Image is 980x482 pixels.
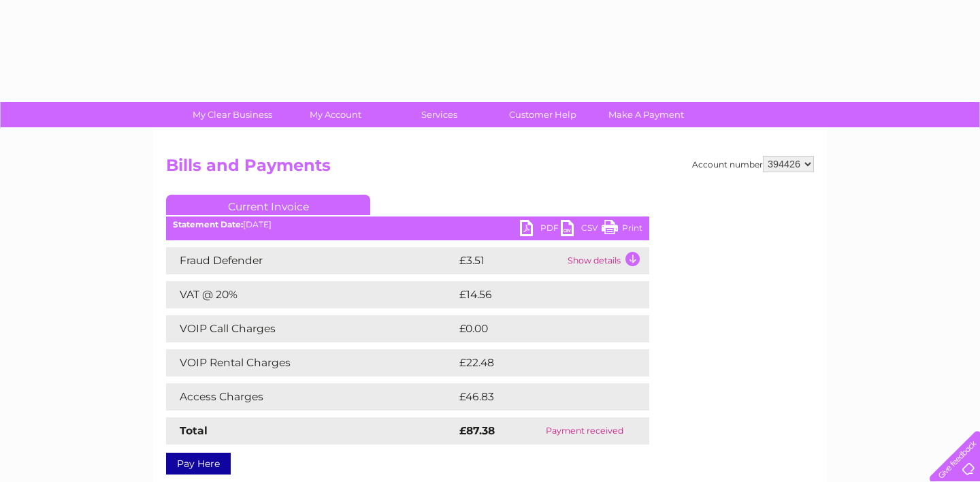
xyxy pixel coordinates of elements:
[176,102,289,127] a: My Clear Business
[456,349,622,376] td: £22.48
[521,417,649,445] td: Payment received
[180,424,208,437] strong: Total
[166,383,456,411] td: Access Charges
[166,156,814,182] h2: Bills and Payments
[166,195,370,215] a: Current Invoice
[590,102,702,127] a: Make A Payment
[564,247,649,274] td: Show details
[456,247,564,274] td: £3.51
[459,424,495,437] strong: £87.38
[166,220,649,229] div: [DATE]
[280,102,392,127] a: My Account
[520,220,561,240] a: PDF
[383,102,495,127] a: Services
[602,220,642,240] a: Print
[692,156,814,172] div: Account number
[487,102,599,127] a: Customer Help
[456,281,621,308] td: £14.56
[166,247,456,274] td: Fraud Defender
[456,383,622,411] td: £46.83
[166,453,231,475] a: Pay Here
[166,349,456,376] td: VOIP Rental Charges
[166,315,456,342] td: VOIP Call Charges
[173,219,243,229] b: Statement Date:
[561,220,602,240] a: CSV
[456,315,618,342] td: £0.00
[166,281,456,308] td: VAT @ 20%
